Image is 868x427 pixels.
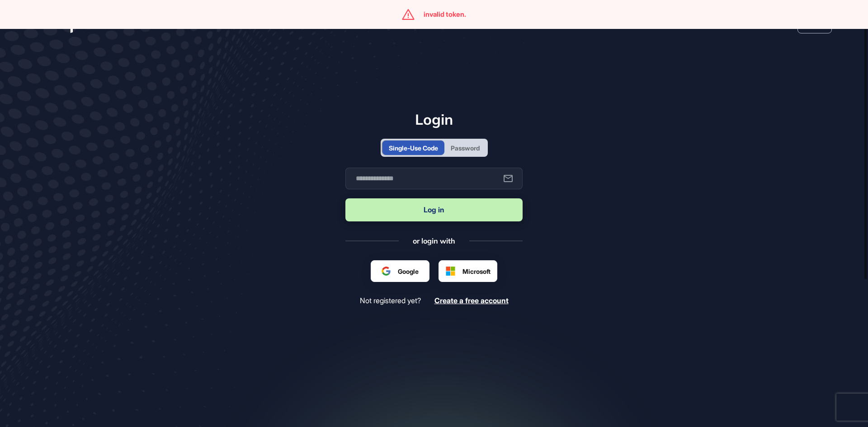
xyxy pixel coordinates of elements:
div: invalid token. [424,10,466,19]
a: Create a free account [434,296,509,305]
button: Log in [345,198,523,221]
div: Password [451,143,480,153]
span: Microsoft [462,267,491,276]
h1: Login [345,111,523,128]
div: Single-Use Code [389,143,438,153]
span: Not registered yet? [360,296,421,305]
span: Create a free account [434,296,509,305]
div: or login with [413,236,455,246]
